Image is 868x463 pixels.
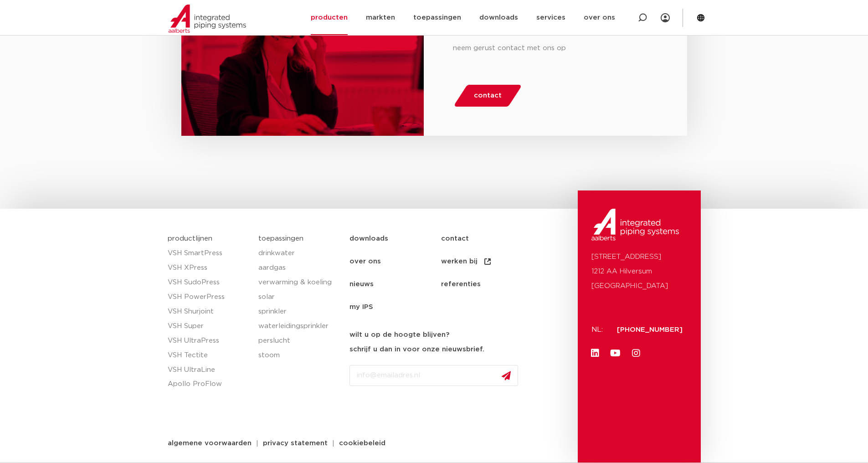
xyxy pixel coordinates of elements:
input: info@emailadres.nl [349,365,518,386]
p: NL: [591,323,606,337]
a: productlijnen [168,235,212,242]
a: VSH UltraPress [168,334,250,348]
a: VSH Shurjoint [168,304,250,319]
a: solar [258,290,340,304]
a: drinkwater [258,246,340,261]
p: neem gerust contact met ons op [453,41,657,56]
a: stoom [258,348,340,363]
a: VSH UltraLine [168,363,250,377]
a: Apollo ProFlow [168,377,250,391]
strong: wilt u op de hoogte blijven? [349,331,449,338]
a: VSH Tectite [168,348,250,363]
iframe: reCAPTCHA [349,393,488,429]
a: waterleidingsprinkler [258,319,340,334]
a: VSH SudoPress [168,275,250,290]
a: contact [453,85,523,107]
img: send.svg [502,371,511,381]
a: privacy statement [256,440,334,447]
a: werken bij [441,250,533,273]
a: nieuws [349,273,441,296]
span: privacy statement [263,440,328,447]
a: perslucht [258,334,340,348]
a: [PHONE_NUMBER] [617,326,683,333]
span: contact [474,88,502,103]
a: referenties [441,273,533,296]
a: VSH XPress [168,261,250,275]
nav: Menu [349,227,573,319]
a: aardgas [258,261,340,275]
strong: schrijf u dan in voor onze nieuwsbrief. [349,346,484,353]
a: downloads [349,227,441,250]
span: algemene voorwaarden [168,440,252,447]
a: my IPS [349,296,441,319]
a: VSH Super [168,319,250,334]
p: [STREET_ADDRESS] 1212 AA Hilversum [GEOGRAPHIC_DATA] [591,250,687,293]
span: cookiebeleid [339,440,385,447]
a: sprinkler [258,304,340,319]
a: over ons [349,250,441,273]
a: VSH SmartPress [168,246,250,261]
a: VSH PowerPress [168,290,250,304]
a: verwarming & koeling [258,275,340,290]
a: contact [441,227,533,250]
a: cookiebeleid [332,440,392,447]
a: toepassingen [258,235,303,242]
a: algemene voorwaarden [161,440,258,447]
